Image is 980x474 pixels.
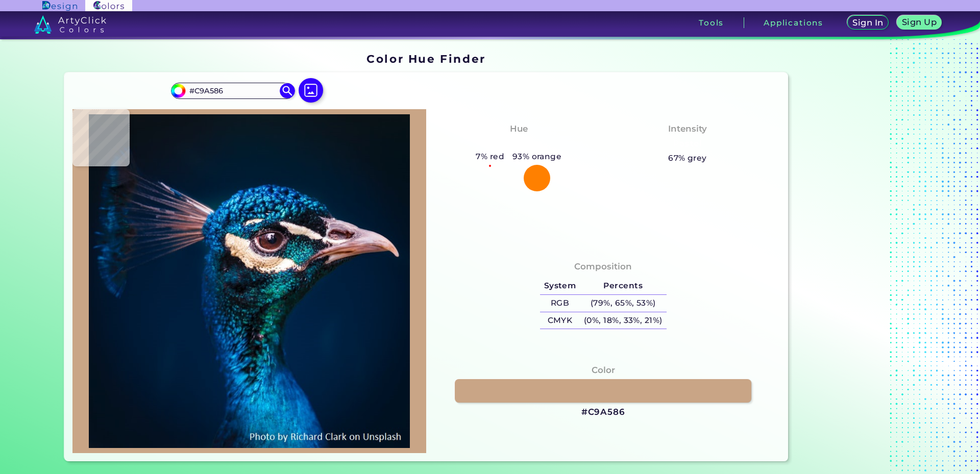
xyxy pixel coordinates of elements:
[669,138,707,150] h3: Pastel
[185,84,280,98] input: type color..
[508,150,566,163] h5: 93% orange
[510,121,528,136] h4: Hue
[280,83,295,98] img: icon search
[574,259,632,274] h4: Composition
[78,114,421,448] img: img_pavlin.jpg
[668,152,707,165] h5: 67% grey
[580,278,666,294] h5: Percents
[540,312,580,329] h5: CMYK
[849,16,887,29] a: Sign In
[42,1,77,11] img: ArtyClick Design logo
[592,363,615,378] h4: Color
[299,78,323,103] img: icon picture
[699,19,724,27] h3: Tools
[792,48,920,465] ins: Blocked (selector):
[580,295,666,312] h5: (79%, 65%, 53%)
[903,18,935,26] h5: Sign Up
[581,406,625,418] h3: #C9A586
[472,150,508,163] h5: 7% red
[540,278,580,294] h5: System
[854,19,882,27] h5: Sign In
[764,19,823,27] h3: Applications
[366,51,485,66] h1: Color Hue Finder
[580,312,666,329] h5: (0%, 18%, 33%, 21%)
[540,295,580,312] h5: RGB
[34,15,106,34] img: logo_artyclick_colors_white.svg
[899,16,939,29] a: Sign Up
[497,138,541,150] h3: Orange
[668,121,707,136] h4: Intensity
